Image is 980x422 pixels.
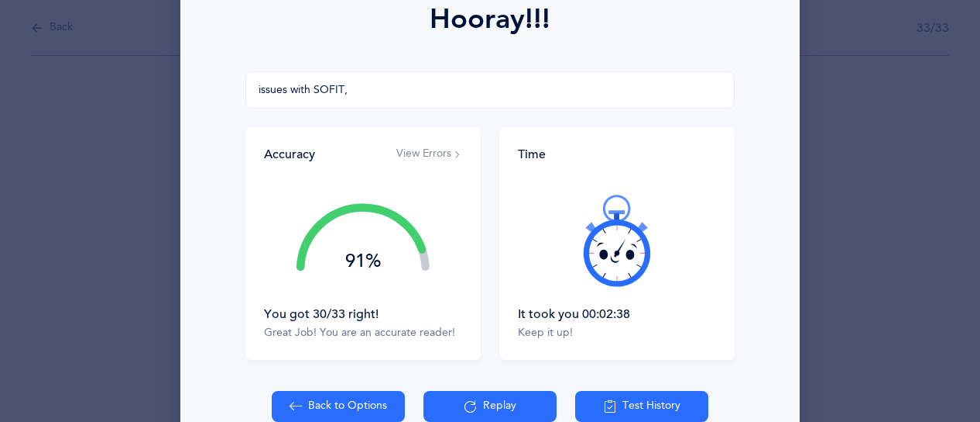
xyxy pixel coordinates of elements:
[264,326,462,341] div: Great Job! You are an accurate reader!
[245,71,735,109] input: Enter comment here
[296,252,430,271] div: 91%
[575,391,708,422] button: Test History
[518,146,716,163] div: Time
[396,147,462,162] button: View Errors
[518,326,716,341] div: Keep it up!
[423,391,557,422] button: Replay
[264,146,315,163] div: Accuracy
[264,306,462,323] div: You got 30/33 right!
[518,306,716,323] div: It took you 00:02:38
[272,391,405,422] button: Back to Options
